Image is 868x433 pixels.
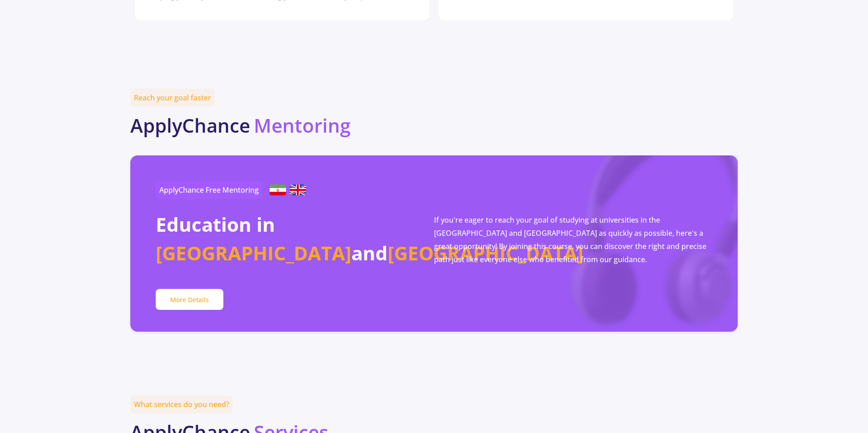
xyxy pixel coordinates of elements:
[156,181,262,199] span: ApplyChance Free Mentoring
[156,210,434,267] h2: Education in and
[434,214,716,266] p: If you're eager to reach your goal of studying at universities in the [GEOGRAPHIC_DATA] and [GEOG...
[130,89,215,107] span: Reach your goal faster
[254,112,350,138] b: Mentoring
[130,395,233,413] span: What services do you need?
[156,240,351,266] span: [GEOGRAPHIC_DATA]
[130,112,250,138] b: ApplyChance
[156,289,223,310] a: More Details
[388,240,583,266] span: [GEOGRAPHIC_DATA]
